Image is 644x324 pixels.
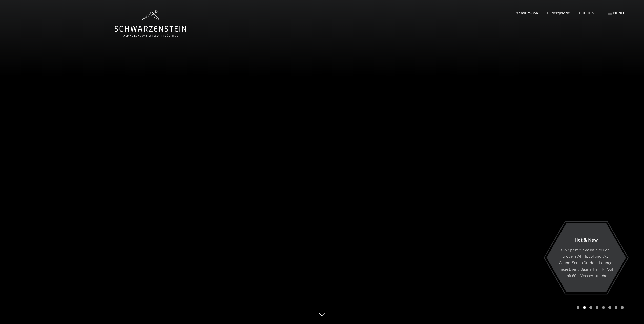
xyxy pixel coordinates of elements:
div: Carousel Page 4 [596,306,598,309]
div: Carousel Pagination [575,306,624,309]
div: Carousel Page 1 [577,306,579,309]
div: Carousel Page 2 (Current Slide) [583,306,586,309]
a: Hot & New Sky Spa mit 23m Infinity Pool, großem Whirlpool und Sky-Sauna, Sauna Outdoor Lounge, ne... [546,223,626,292]
div: Carousel Page 3 [589,306,592,309]
div: Carousel Page 5 [602,306,605,309]
a: Bildergalerie [547,10,570,15]
div: Carousel Page 8 [621,306,624,309]
span: Menü [613,10,624,15]
div: Carousel Page 7 [615,306,617,309]
a: Premium Spa [515,10,538,15]
p: Sky Spa mit 23m Infinity Pool, großem Whirlpool und Sky-Sauna, Sauna Outdoor Lounge, neue Event-S... [559,246,614,279]
a: BUCHEN [579,10,594,15]
span: Hot & New [575,236,598,242]
div: Carousel Page 6 [608,306,611,309]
